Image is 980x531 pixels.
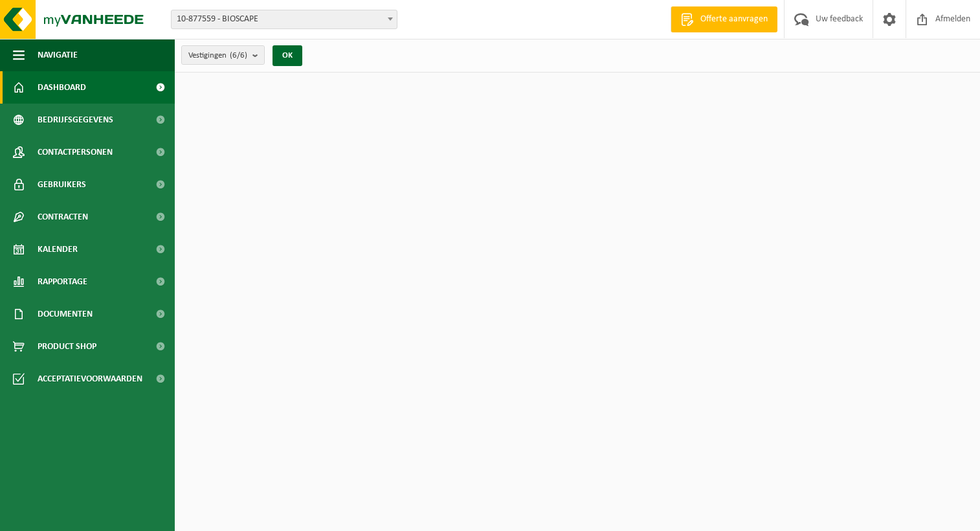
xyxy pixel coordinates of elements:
[188,46,247,65] span: Vestigingen
[171,10,397,29] span: 10-877559 - BIOSCAPE
[38,104,113,136] span: Bedrijfsgegevens
[38,136,113,168] span: Contactpersonen
[38,168,86,201] span: Gebruikers
[671,6,777,32] a: Offerte aanvragen
[38,201,88,233] span: Contracten
[38,363,142,395] span: Acceptatievoorwaarden
[172,10,397,28] span: 10-877559 - BIOSCAPE
[38,39,78,71] span: Navigatie
[38,298,93,330] span: Documenten
[697,13,771,26] span: Offerte aanvragen
[38,233,78,265] span: Kalender
[181,45,265,65] button: Vestigingen(6/6)
[38,265,87,298] span: Rapportage
[38,71,86,104] span: Dashboard
[273,45,302,66] button: OK
[38,330,96,363] span: Product Shop
[230,51,247,60] count: (6/6)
